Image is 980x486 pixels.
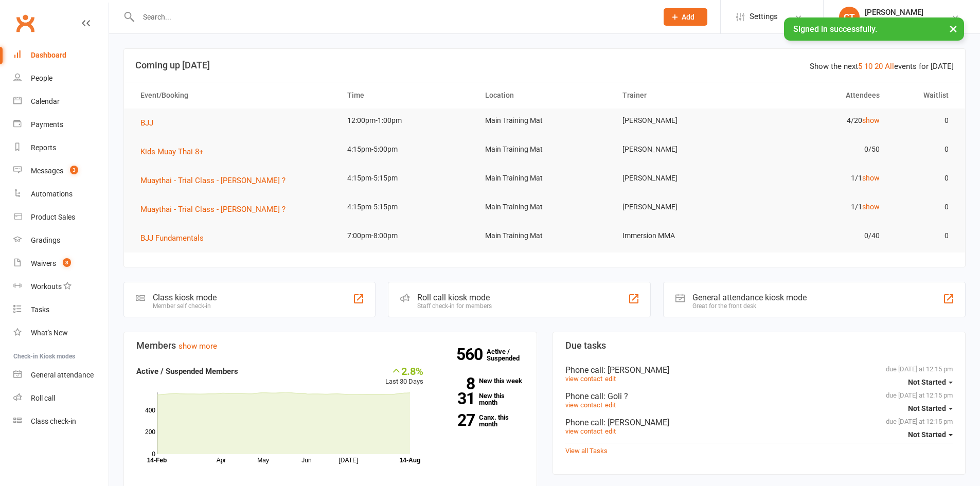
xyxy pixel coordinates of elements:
[889,195,958,219] td: 0
[140,146,211,158] button: Kids Muay Thai 8+
[603,391,628,401] span: : Goli ?
[605,401,616,409] a: edit
[13,206,109,229] a: Product Sales
[885,62,894,71] a: All
[487,340,532,369] a: 560Active / Suspended
[565,391,953,401] div: Phone call
[875,62,883,71] a: 20
[889,137,958,161] td: 0
[140,174,293,187] button: Muaythai - Trial Class - [PERSON_NAME] ?
[565,447,608,455] a: View all Tasks
[338,137,476,161] td: 4:15pm-5:00pm
[682,13,694,21] span: Add
[889,224,958,248] td: 0
[476,166,614,190] td: Main Training Mat
[613,137,751,161] td: [PERSON_NAME]
[31,213,75,221] div: Product Sales
[13,229,109,252] a: Gradings
[13,113,109,136] a: Payments
[136,340,524,351] h3: Members
[140,203,293,215] button: Muaythai - Trial Class - [PERSON_NAME] ?
[864,62,872,71] a: 10
[565,375,602,383] a: view contact
[889,166,958,190] td: 0
[13,410,109,433] a: Class kiosk mode
[417,302,492,310] div: Staff check-in for members
[179,341,217,351] a: show more
[908,425,953,444] button: Not Started
[13,44,109,67] a: Dashboard
[31,167,63,175] div: Messages
[13,387,109,410] a: Roll call
[131,82,338,109] th: Event/Booking
[13,275,109,298] a: Workouts
[476,82,614,109] th: Location
[31,51,66,59] div: Dashboard
[750,5,778,28] span: Settings
[613,82,751,109] th: Trainer
[13,183,109,206] a: Automations
[476,109,614,133] td: Main Training Mat
[13,159,109,183] a: Messages 3
[140,147,204,156] span: Kids Muay Thai 8+
[858,62,862,71] a: 5
[153,302,217,310] div: Member self check-in
[31,97,60,105] div: Calendar
[613,224,751,248] td: Immersion MMA
[944,17,963,40] button: ×
[565,401,602,409] a: view contact
[908,378,946,386] span: Not Started
[664,8,707,26] button: Add
[31,74,52,82] div: People
[13,298,109,321] a: Tasks
[31,371,94,379] div: General attendance
[31,143,56,152] div: Reports
[338,166,476,190] td: 4:15pm-5:15pm
[908,399,953,418] button: Not Started
[13,321,109,345] a: What's New
[613,166,751,190] td: [PERSON_NAME]
[908,404,946,412] span: Not Started
[865,17,951,26] div: Immersion MMA Ringwood
[12,10,38,36] a: Clubworx
[751,109,889,133] td: 4/20
[605,375,616,383] a: edit
[810,60,954,73] div: Show the next events for [DATE]
[862,174,880,182] a: show
[565,340,953,351] h3: Due tasks
[839,7,860,27] div: CT
[338,109,476,133] td: 12:00pm-1:00pm
[865,8,951,17] div: [PERSON_NAME]
[140,176,286,185] span: Muaythai - Trial Class - [PERSON_NAME] ?
[31,236,60,244] div: Gradings
[862,203,880,211] a: show
[135,10,650,24] input: Search...
[31,259,56,267] div: Waivers
[140,233,204,243] span: BJJ Fundamentals
[31,120,63,129] div: Payments
[605,427,616,435] a: edit
[140,117,161,129] button: BJJ
[13,252,109,275] a: Waivers 3
[603,418,669,427] span: : [PERSON_NAME]
[751,195,889,219] td: 1/1
[338,195,476,219] td: 4:15pm-5:15pm
[63,258,71,267] span: 3
[751,166,889,190] td: 1/1
[908,430,946,439] span: Not Started
[140,205,286,214] span: Muaythai - Trial Class - [PERSON_NAME] ?
[135,60,954,70] h3: Coming up [DATE]
[385,365,423,376] div: 2.8%
[13,136,109,159] a: Reports
[692,293,807,302] div: General attendance kiosk mode
[476,195,614,219] td: Main Training Mat
[751,224,889,248] td: 0/40
[439,376,475,391] strong: 8
[565,427,602,435] a: view contact
[439,414,524,427] a: 27Canx. this month
[13,67,109,90] a: People
[417,293,492,302] div: Roll call kiosk mode
[140,118,153,128] span: BJJ
[862,116,880,124] a: show
[31,329,68,337] div: What's New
